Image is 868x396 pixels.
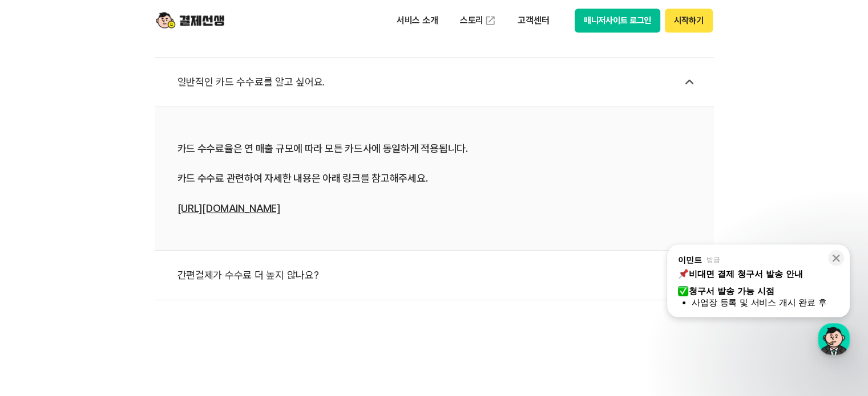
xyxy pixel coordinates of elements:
a: 대화 [75,274,147,303]
a: 홈 [3,274,75,303]
div: 카드 수수료율은 연 매출 규모에 따라 모든 카드사에 동일하게 적용됩니다. 카드 수수료 관련하여 자세한 내용은 아래 링크를 참고해주세요. [177,141,691,216]
span: 설정 [176,291,190,300]
p: 서비스 소개 [389,10,446,31]
div: 간편결제가 수수료 더 높지 않나요? [177,262,703,288]
p: 고객센터 [510,10,557,31]
img: 외부 도메인 오픈 [485,15,496,26]
a: [URL][DOMAIN_NAME] [177,202,280,214]
img: logo [156,10,224,31]
button: 매니저사이트 로그인 [575,9,661,32]
button: 시작하기 [665,9,712,32]
a: 스토리 [452,9,504,32]
span: 대화 [104,292,118,301]
span: 홈 [36,291,43,300]
a: 설정 [147,274,219,303]
div: 일반적인 카드 수수료를 알고 싶어요. [177,69,703,95]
